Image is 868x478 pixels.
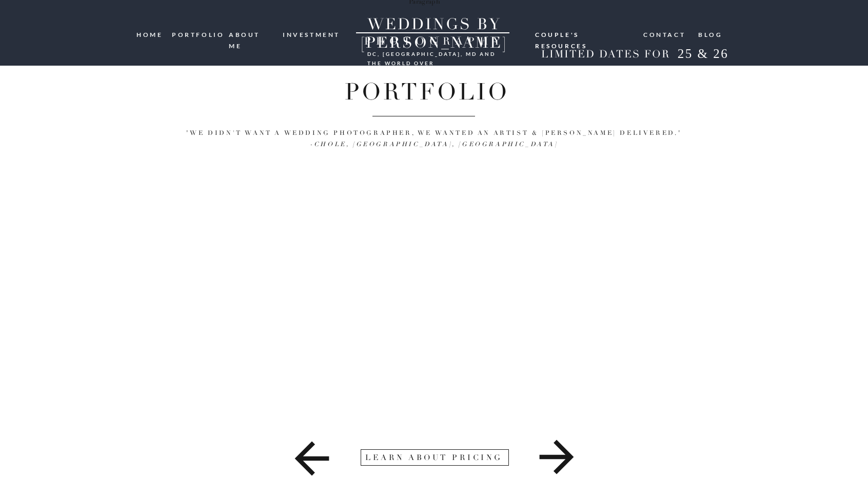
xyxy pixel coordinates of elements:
h2: LIMITED DATES FOR [537,48,674,61]
a: blog [698,29,723,39]
p: "We didn't want a wedding photographer, we wanted an artist & [PERSON_NAME] delivered." [74,128,794,150]
h3: DC, [GEOGRAPHIC_DATA], md and the world over [367,49,499,57]
a: HOME [136,29,165,39]
h2: 25 & 26 [669,46,737,65]
a: WEDDINGS BY [PERSON_NAME] [340,15,528,33]
h1: Portfolio [115,78,738,103]
i: -Chole, [GEOGRAPHIC_DATA], [GEOGRAPHIC_DATA] [310,141,558,148]
a: Couple's resources [535,29,634,37]
a: Contact [643,29,686,39]
a: portfolio [172,29,221,39]
a: ABOUT ME [229,29,275,39]
a: investment [283,29,341,39]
